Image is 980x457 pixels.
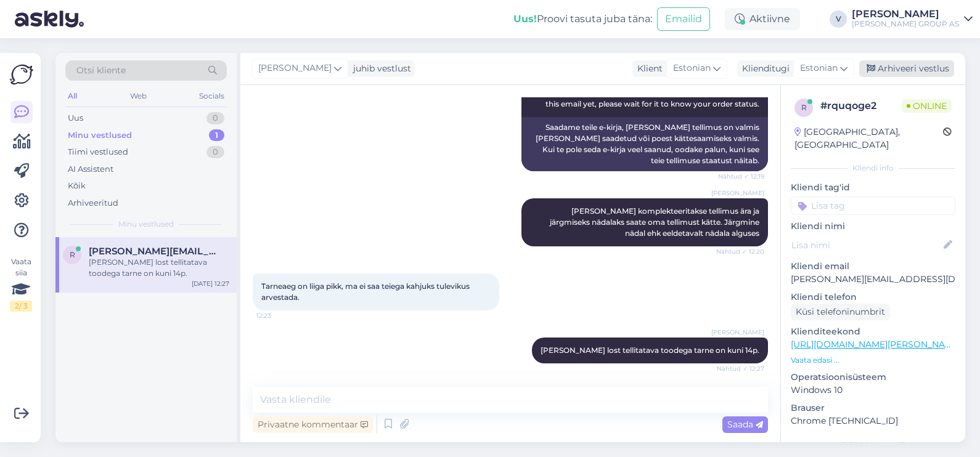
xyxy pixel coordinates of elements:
[128,88,149,104] div: Web
[791,163,955,174] div: Kliendi info
[791,291,955,304] p: Kliendi telefon
[65,88,80,104] div: All
[791,304,890,320] div: Küsi telefoninumbrit
[206,112,224,124] div: 0
[118,219,174,230] span: Minu vestlused
[348,62,411,75] div: juhib vestlust
[791,196,955,215] input: Lisa tag
[852,9,973,29] a: [PERSON_NAME][PERSON_NAME] GROUP AS
[791,440,955,451] div: [PERSON_NAME]
[791,384,955,397] p: Windows 10
[859,60,954,77] div: Arhiveeri vestlus
[718,172,764,181] span: Nähtud ✓ 12:19
[791,238,941,252] input: Lisa nimi
[513,12,652,26] div: Proovi tasuta juba täna:
[68,197,118,209] div: Arhiveeritud
[902,99,952,113] span: Online
[206,146,224,158] div: 0
[89,257,229,279] div: [PERSON_NAME] lost tellitatava toodega tarne on kuni 14p.
[632,62,663,75] div: Klient
[513,13,537,25] b: Uus!
[791,415,955,427] p: Chrome [TECHNICAL_ID]
[197,88,227,104] div: Socials
[725,8,800,30] div: Aktiivne
[711,328,764,337] span: [PERSON_NAME]
[791,325,955,338] p: Klienditeekond
[830,10,847,28] div: V
[727,419,763,430] span: Saada
[791,181,955,194] p: Kliendi tag'id
[89,246,217,257] span: raimo.noormaa@gmail.com
[10,256,32,312] div: Vaata siia
[791,220,955,233] p: Kliendi nimi
[550,206,761,238] span: [PERSON_NAME] komplekteeritakse tellimus ära ja järgmiseks nädalaks saate oma tellimust kätte. Jä...
[794,126,943,152] div: [GEOGRAPHIC_DATA], [GEOGRAPHIC_DATA]
[253,416,373,433] div: Privaatne kommentaar
[717,364,764,373] span: Nähtud ✓ 12:27
[256,311,303,320] span: 12:23
[711,188,764,198] span: [PERSON_NAME]
[852,19,959,29] div: [PERSON_NAME] GROUP AS
[541,346,759,355] span: [PERSON_NAME] lost tellitatava toodega tarne on kuni 14p.
[820,99,902,113] div: # rquqoge2
[68,129,132,142] div: Minu vestlused
[852,9,959,19] div: [PERSON_NAME]
[657,7,710,31] button: Emailid
[716,247,764,256] span: Nähtud ✓ 12:20
[70,250,75,259] span: r
[68,180,86,192] div: Kõik
[521,117,768,171] div: Saadame teile e-kirja, [PERSON_NAME] tellimus on valmis [PERSON_NAME] saadetud või poest kättesaa...
[737,62,790,75] div: Klienditugi
[68,112,83,124] div: Uus
[800,62,838,75] span: Estonian
[10,301,32,312] div: 2 / 3
[68,146,128,158] div: Tiimi vestlused
[68,163,113,176] div: AI Assistent
[192,279,229,288] div: [DATE] 12:27
[76,64,126,77] span: Otsi kliente
[261,281,472,302] span: Tarneaeg on liiga pikk, ma ei saa teiega kahjuks tulevikus arvestada.
[801,103,807,112] span: r
[791,273,955,286] p: [PERSON_NAME][EMAIL_ADDRESS][DOMAIN_NAME]
[673,62,711,75] span: Estonian
[791,339,961,350] a: [URL][DOMAIN_NAME][PERSON_NAME]
[791,260,955,273] p: Kliendi email
[10,63,33,86] img: Askly Logo
[209,129,224,142] div: 1
[791,371,955,384] p: Operatsioonisüsteem
[791,402,955,415] p: Brauser
[258,62,332,75] span: [PERSON_NAME]
[791,355,955,366] p: Vaata edasi ...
